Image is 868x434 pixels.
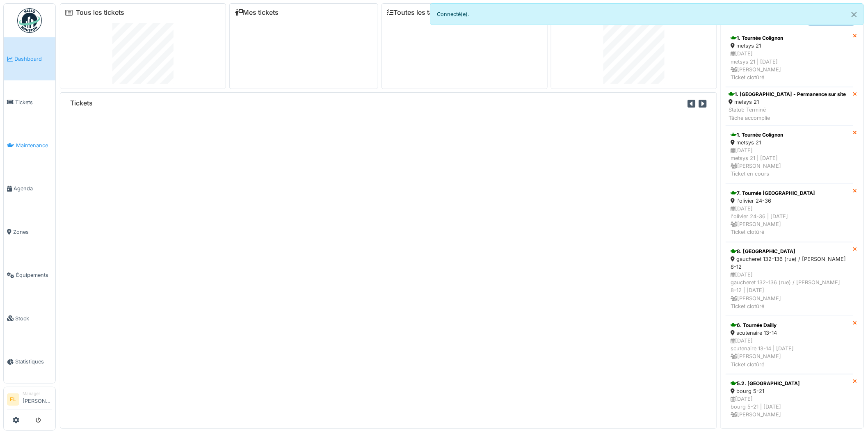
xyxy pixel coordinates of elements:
[430,3,864,25] div: Connecté(e).
[7,393,19,406] li: FL
[76,9,124,16] a: Tous les tickets
[17,8,42,33] img: Badge_color-CXgf-gQk.svg
[7,391,52,410] a: FL Manager[PERSON_NAME]
[726,374,853,432] a: 5.2. [GEOGRAPHIC_DATA] bourg 5-21 [DATE]bourg 5-21 | [DATE] [PERSON_NAME]Ticket clotûré
[23,391,52,408] li: [PERSON_NAME]
[731,131,848,139] div: 1. Tournée Colignon
[731,139,848,146] div: metsys 21
[4,167,55,210] a: Agenda
[726,316,853,374] a: 6. Tournée Dailly scutenaire 13-14 [DATE]scutenaire 13-14 | [DATE] [PERSON_NAME]Ticket clotûré
[4,37,55,80] a: Dashboard
[731,42,848,50] div: metsys 21
[235,9,279,16] a: Mes tickets
[4,80,55,123] a: Tickets
[23,391,52,397] div: Manager
[731,34,848,42] div: 1. Tournée Colignon
[729,91,846,98] div: 1. [GEOGRAPHIC_DATA] - Permanence sur site
[731,197,848,205] div: l'olivier 24-36
[14,185,52,192] span: Agenda
[16,271,52,279] span: Équipements
[15,98,52,106] span: Tickets
[4,210,55,254] a: Zones
[731,322,848,329] div: 6. Tournée Dailly
[387,9,448,16] a: Toutes les tâches
[4,124,55,167] a: Maintenance
[15,315,52,322] span: Stock
[4,254,55,297] a: Équipements
[845,4,863,25] button: Close
[731,337,848,368] div: [DATE] scutenaire 13-14 | [DATE] [PERSON_NAME] Ticket clotûré
[726,126,853,184] a: 1. Tournée Colignon metsys 21 [DATE]metsys 21 | [DATE] [PERSON_NAME]Ticket en cours
[13,228,52,236] span: Zones
[4,340,55,383] a: Statistiques
[729,106,846,121] div: Statut: Terminé Tâche accomplie
[731,248,848,255] div: 8. [GEOGRAPHIC_DATA]
[729,98,846,106] div: metsys 21
[731,255,848,271] div: gaucheret 132-136 (rue) / [PERSON_NAME] 8-12
[4,297,55,340] a: Stock
[70,99,93,107] h6: Tickets
[726,184,853,242] a: 7. Tournée [GEOGRAPHIC_DATA] l'olivier 24-36 [DATE]l'olivier 24-36 | [DATE] [PERSON_NAME]Ticket c...
[14,55,52,63] span: Dashboard
[731,50,848,81] div: [DATE] metsys 21 | [DATE] [PERSON_NAME] Ticket clotûré
[731,387,848,395] div: bourg 5-21
[16,142,52,149] span: Maintenance
[731,329,848,337] div: scutenaire 13-14
[731,190,848,197] div: 7. Tournée [GEOGRAPHIC_DATA]
[731,205,848,236] div: [DATE] l'olivier 24-36 | [DATE] [PERSON_NAME] Ticket clotûré
[731,271,848,310] div: [DATE] gaucheret 132-136 (rue) / [PERSON_NAME] 8-12 | [DATE] [PERSON_NAME] Ticket clotûré
[15,358,52,365] span: Statistiques
[731,395,848,427] div: [DATE] bourg 5-21 | [DATE] [PERSON_NAME] Ticket clotûré
[731,146,848,178] div: [DATE] metsys 21 | [DATE] [PERSON_NAME] Ticket en cours
[726,29,853,87] a: 1. Tournée Colignon metsys 21 [DATE]metsys 21 | [DATE] [PERSON_NAME]Ticket clotûré
[726,242,853,316] a: 8. [GEOGRAPHIC_DATA] gaucheret 132-136 (rue) / [PERSON_NAME] 8-12 [DATE]gaucheret 132-136 (rue) /...
[726,87,853,126] a: 1. [GEOGRAPHIC_DATA] - Permanence sur site metsys 21 Statut: TerminéTâche accomplie
[731,380,848,387] div: 5.2. [GEOGRAPHIC_DATA]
